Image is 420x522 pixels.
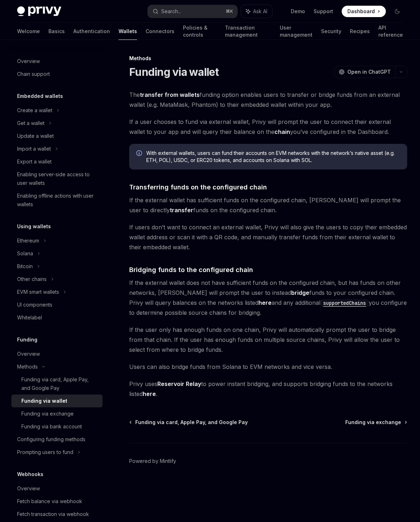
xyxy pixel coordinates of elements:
a: Funding via wallet [11,395,103,407]
a: Authentication [73,23,110,40]
a: UI components [11,298,103,311]
div: Bitcoin [17,262,33,271]
div: Configuring funding methods [17,435,85,444]
span: Transferring funds on the configured chain [129,182,267,192]
span: If users don’t want to connect an external wallet, Privy will also give the users to copy their e... [129,222,407,252]
span: If the external wallet has sufficient funds on the configured chain, [PERSON_NAME] will prompt th... [129,195,407,215]
div: Funding via wallet [21,397,67,405]
code: supportedChains [320,299,369,307]
a: Overview [11,348,103,360]
span: Dashboard [347,8,375,15]
a: User management [280,23,313,40]
a: Security [321,23,341,40]
a: Overview [11,482,103,495]
div: Export a wallet [17,157,52,166]
a: Enabling offline actions with user wallets [11,189,103,211]
div: Overview [17,484,40,493]
button: Ask AI [241,5,272,18]
a: Overview [11,55,103,68]
a: Enabling server-side access to user wallets [11,168,103,189]
a: here [143,390,156,398]
a: Reservoir Relay [157,380,201,388]
div: Solana [17,249,33,258]
div: Funding via exchange [21,409,74,418]
span: The funding option enables users to transfer or bridge funds from an external wallet (e.g. MetaMa... [129,90,407,110]
button: Toggle dark mode [392,6,403,17]
h5: Using wallets [17,222,51,231]
div: EVM smart wallets [17,288,59,296]
div: Create a wallet [17,106,52,115]
span: Funding via exchange [345,419,401,426]
div: Get a wallet [17,119,44,127]
span: ⌘ K [226,9,233,14]
div: Chain support [17,70,50,78]
span: If the user only has enough funds on one chain, Privy will automatically prompt the user to bridg... [129,325,407,355]
div: Whitelabel [17,313,42,322]
a: Funding via exchange [11,407,103,420]
span: If the external wallet does not have sufficient funds on the configured chain, but has funds on o... [129,278,407,318]
div: Ethereum [17,236,39,245]
a: API reference [378,23,403,40]
div: Prompting users to fund [17,448,73,456]
a: Update a wallet [11,130,103,142]
a: Whitelabel [11,311,103,324]
h1: Funding via wallet [129,66,219,78]
button: Search...⌘K [148,5,238,18]
a: Funding via card, Apple Pay, and Google Pay [11,373,103,395]
div: UI components [17,301,52,309]
div: Funding via bank account [21,422,82,431]
span: Privy uses to power instant bridging, and supports bridging funds to the networks listed . [129,379,407,399]
svg: Info [136,150,143,157]
a: here [258,299,272,307]
span: With external wallets, users can fund their accounts on EVM networks with the network’s native as... [146,150,400,164]
div: Overview [17,57,40,66]
div: Methods [17,362,38,371]
a: Funding via bank account [11,420,103,433]
div: Overview [17,350,40,358]
div: Enabling offline actions with user wallets [17,192,98,209]
strong: transfer [170,207,193,214]
div: Other chains [17,275,47,283]
a: Basics [48,23,65,40]
button: Open in ChatGPT [334,66,395,78]
span: Funding via card, Apple Pay, and Google Pay [135,419,248,426]
h5: Webhooks [17,470,43,479]
strong: bridge [291,289,309,296]
span: Ask AI [253,8,267,15]
h5: Embedded wallets [17,92,63,100]
span: Bridging funds to the configured chain [129,265,253,275]
a: Recipes [350,23,370,40]
a: Funding via card, Apple Pay, and Google Pay [130,419,248,426]
div: Search... [161,7,181,16]
div: Import a wallet [17,145,51,153]
a: Connectors [146,23,174,40]
div: Funding via card, Apple Pay, and Google Pay [21,375,98,392]
strong: transfer from wallets [140,91,200,98]
a: Export a wallet [11,155,103,168]
a: Powered by Mintlify [129,458,176,465]
a: Fetch transaction via webhook [11,508,103,521]
a: Wallets [119,23,137,40]
a: Chain support [11,68,103,80]
div: Enabling server-side access to user wallets [17,170,98,187]
span: If a user chooses to fund via external wallet, Privy will prompt the user to connect their extern... [129,117,407,137]
a: chain [274,128,290,136]
div: Update a wallet [17,132,54,140]
div: Methods [129,55,407,62]
a: Policies & controls [183,23,216,40]
div: Fetch transaction via webhook [17,510,89,518]
a: Welcome [17,23,40,40]
span: Open in ChatGPT [347,68,391,75]
div: Fetch balance via webhook [17,497,82,506]
span: Users can also bridge funds from Solana to EVM networks and vice versa. [129,362,407,372]
a: Fetch balance via webhook [11,495,103,508]
a: Support [314,8,333,15]
a: Demo [291,8,305,15]
h5: Funding [17,335,37,344]
a: supportedChains [320,299,369,306]
img: dark logo [17,6,61,16]
a: Configuring funding methods [11,433,103,446]
a: Dashboard [342,6,386,17]
a: Funding via exchange [345,419,406,426]
a: Transaction management [225,23,271,40]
